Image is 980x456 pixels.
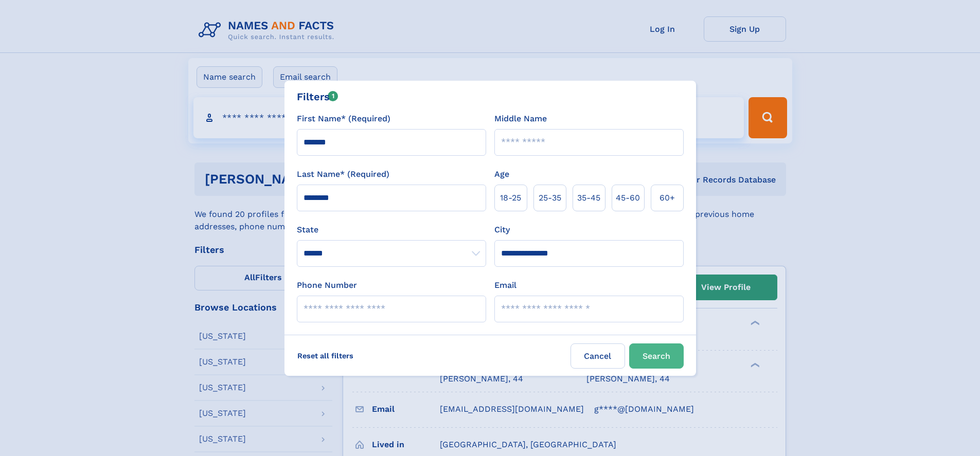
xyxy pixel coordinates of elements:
[297,113,390,125] label: First Name* (Required)
[494,168,509,180] label: Age
[539,192,561,204] span: 25‑35
[500,192,521,204] span: 18‑25
[629,343,684,369] button: Search
[297,224,486,236] label: State
[297,89,338,104] div: Filters
[297,279,357,291] label: Phone Number
[660,192,675,204] span: 60+
[577,192,600,204] span: 35‑45
[494,113,547,125] label: Middle Name
[297,168,389,180] label: Last Name* (Required)
[494,224,510,236] label: City
[571,343,625,369] label: Cancel
[494,279,516,291] label: Email
[616,192,640,204] span: 45‑60
[291,343,360,368] label: Reset all filters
